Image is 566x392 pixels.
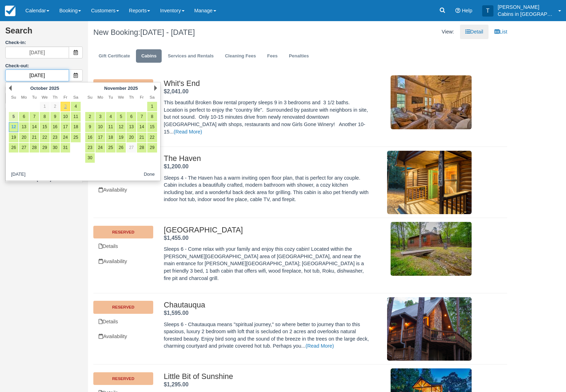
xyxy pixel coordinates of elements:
[50,122,60,132] a: 16
[30,122,39,132] a: 14
[262,49,283,63] a: Fees
[116,122,126,132] a: 12
[95,122,105,132] a: 10
[164,99,369,135] p: This beautiful Broken Bow rental property sleeps 9 in 3 bedrooms and 3 1/2 baths. Location is per...
[93,28,295,37] h1: New Booking:
[164,381,188,387] strong: Price: $1,295
[118,95,124,99] span: Wednesday
[164,301,369,309] h2: Chautauqua
[21,95,27,99] span: Monday
[164,226,369,234] h2: [GEOGRAPHIC_DATA]
[98,95,103,99] span: Monday
[128,86,138,91] span: 2025
[126,112,136,122] a: 6
[147,143,157,153] a: 29
[140,28,195,37] span: [DATE] - [DATE]
[40,143,49,153] a: 29
[30,112,39,122] a: 7
[391,222,472,276] img: M255-1
[150,95,155,99] span: Saturday
[71,102,80,111] a: 4
[50,102,60,111] a: 2
[9,85,12,91] a: Prev
[436,25,459,39] li: View:
[108,95,113,99] span: Tuesday
[71,133,80,142] a: 25
[162,49,219,63] a: Services and Rentals
[164,154,369,163] h2: The Haven
[106,133,116,142] a: 18
[85,112,95,122] a: 2
[5,63,29,68] label: Check-out:
[106,122,116,132] a: 11
[116,112,126,122] a: 5
[482,5,493,17] div: T
[95,143,105,153] a: 24
[106,143,116,153] a: 25
[141,170,157,179] button: Done
[147,133,157,142] a: 22
[85,153,95,163] a: 30
[85,143,95,153] a: 23
[9,112,18,122] a: 5
[164,88,188,94] strong: Price: $2,041
[93,49,135,63] a: Gift Certificate
[126,133,136,142] a: 20
[460,25,489,39] a: Detail
[61,102,70,111] a: 3
[137,112,147,122] a: 7
[462,8,472,13] span: Help
[387,151,472,214] img: M1-1
[95,112,105,122] a: 3
[164,245,369,282] p: Sleeps 6 - Come relax with your family and enjoy this cozy cabin! Located within the [PERSON_NAME...
[40,112,49,122] a: 8
[40,133,49,142] a: 22
[73,95,78,99] span: Saturday
[5,39,83,46] label: Check-in:
[455,8,460,13] i: Help
[40,102,49,111] a: 1
[87,95,92,99] span: Sunday
[53,95,58,99] span: Thursday
[164,321,369,350] p: Sleeps 6 - Chautauqua means "spiritual journey," so where better to journey than to this spacious...
[164,79,369,88] h2: Whit's End
[164,163,188,169] strong: Price: $1,200
[8,170,28,179] button: [DATE]
[19,143,29,153] a: 27
[116,143,126,153] a: 26
[136,49,162,63] a: Cabins
[32,95,37,99] span: Tuesday
[106,112,116,122] a: 4
[489,25,512,39] a: List
[391,75,472,129] img: M285-1
[61,122,70,132] a: 17
[137,122,147,132] a: 14
[174,129,202,135] a: (Read More)
[19,112,29,122] a: 6
[19,122,29,132] a: 13
[61,112,70,122] a: 10
[50,143,60,153] a: 30
[93,226,153,238] a: Reserved
[5,26,83,39] h2: Search
[61,143,70,153] a: 31
[387,297,472,361] img: M96-3
[71,112,80,122] a: 11
[147,102,157,111] a: 1
[137,143,147,153] a: 28
[42,95,48,99] span: Wednesday
[63,95,67,99] span: Friday
[154,85,157,91] a: Next
[50,112,60,122] a: 9
[93,372,153,385] a: Reserved
[93,239,153,254] a: Details
[5,6,15,16] img: checkfront-main-nav-mini-logo.png
[498,4,554,11] p: [PERSON_NAME]
[126,143,136,153] a: 27
[305,343,334,349] a: (Read More)
[11,95,16,99] span: Sunday
[93,315,153,329] a: Details
[116,133,126,142] a: 19
[95,133,105,142] a: 17
[498,11,554,18] p: Cabins in [GEOGRAPHIC_DATA]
